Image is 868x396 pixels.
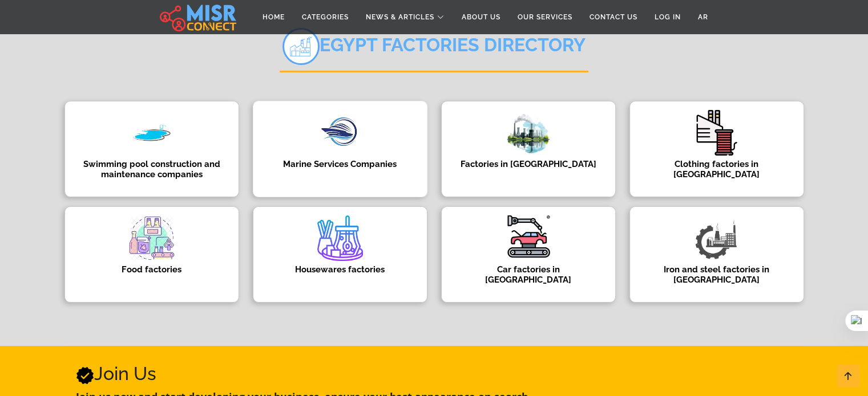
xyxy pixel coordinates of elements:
a: Iron and steel factories in [GEOGRAPHIC_DATA] [623,206,811,303]
a: AR [689,6,717,28]
img: 5L5G4uzni9amSORNjBzZ.png [317,215,363,261]
img: EmoC8BExvHL9rYvGYssx.png [506,110,551,156]
h4: Clothing factories in [GEOGRAPHIC_DATA] [647,159,786,179]
h4: Factories in [GEOGRAPHIC_DATA] [459,159,598,169]
span: News & Articles [366,12,434,22]
a: Factories in [GEOGRAPHIC_DATA] [434,101,623,197]
h2: Join Us [76,363,549,385]
a: Log in [646,6,689,28]
img: KcsV4U5bcT0NjSiBF6BW.png [506,215,551,260]
a: News & Articles [357,6,453,28]
a: Contact Us [581,6,646,28]
img: jc8qEEzyi89FPzAOrPPq.png [694,110,740,156]
h4: Car factories in [GEOGRAPHIC_DATA] [459,264,598,285]
a: Housewares factories [246,206,434,303]
h4: Swimming pool construction and maintenance companies [82,159,221,179]
a: Clothing factories in [GEOGRAPHIC_DATA] [623,101,811,197]
a: Home [254,6,293,28]
svg: Verified account [76,366,94,385]
img: main.misr_connect [160,3,236,31]
a: Food factories [58,206,246,303]
a: Swimming pool construction and maintenance companies [58,101,246,197]
a: About Us [453,6,509,28]
img: tjPjz6HbsQAZBIFPQaeF.png [129,110,175,156]
h4: Housewares factories [271,264,410,275]
h4: Marine Services Companies [271,159,410,169]
a: Car factories in [GEOGRAPHIC_DATA] [434,206,623,303]
img: PPC0wiV957oFNXL6SBe2.webp [129,215,175,261]
a: Categories [293,6,357,28]
h4: Iron and steel factories in [GEOGRAPHIC_DATA] [647,264,786,285]
img: دليل مصانع مصر [282,28,320,65]
h2: Egypt factories directory [280,28,588,72]
a: Our Services [509,6,581,28]
img: N7kGiWAYb9CzL56hk1W4.png [694,215,740,261]
h4: Food factories [82,264,221,275]
img: cG8Ie6q7TsjMfxQnJMFF.png [317,110,363,153]
a: Marine Services Companies [246,101,434,197]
